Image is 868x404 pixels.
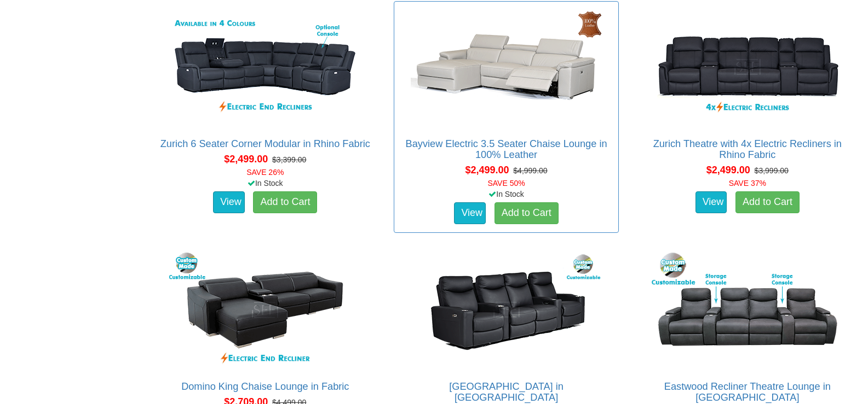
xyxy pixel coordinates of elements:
[253,191,317,213] a: Add to Cart
[664,381,831,403] a: Eastwood Recliner Theatre Lounge in [GEOGRAPHIC_DATA]
[706,165,750,175] span: $2,499.00
[166,250,364,370] img: Domino King Chaise Lounge in Fabric
[695,191,727,213] a: View
[449,381,564,403] a: [GEOGRAPHIC_DATA] in [GEOGRAPHIC_DATA]
[213,191,245,213] a: View
[408,7,605,127] img: Bayview Electric 3.5 Seater Chaise Lounge in 100% Leather
[272,155,306,164] del: $3,399.00
[649,7,846,127] img: Zurich Theatre with 4x Electric Recliners in Rhino Fabric
[487,179,525,188] font: SAVE 50%
[649,250,846,370] img: Eastwood Recliner Theatre Lounge in Fabric
[408,250,605,370] img: Bond Theatre Lounge in Fabric
[653,138,842,160] a: Zurich Theatre with 4x Electric Recliners in Rhino Fabric
[181,381,349,392] a: Domino King Chaise Lounge in Fabric
[166,7,364,127] img: Zurich 6 Seater Corner Modular in Rhino Fabric
[406,138,607,160] a: Bayview Electric 3.5 Seater Chaise Lounge in 100% Leather
[729,179,766,188] font: SAVE 37%
[224,154,268,165] span: $2,499.00
[735,191,800,213] a: Add to Cart
[755,166,789,175] del: $3,999.00
[151,178,380,189] div: In Stock
[392,189,620,200] div: In Stock
[454,202,486,224] a: View
[246,168,284,177] font: SAVE 26%
[495,202,559,224] a: Add to Cart
[160,138,370,149] a: Zurich 6 Seater Corner Modular in Rhino Fabric
[513,166,547,175] del: $4,999.00
[465,165,509,175] span: $2,499.00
